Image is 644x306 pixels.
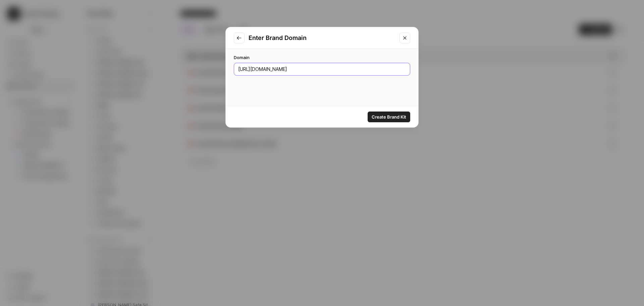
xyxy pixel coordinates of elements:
[399,33,410,43] button: Close modal
[368,112,410,122] button: Create Brand Kit
[234,33,245,43] button: Go to previous step
[234,54,410,61] label: Domain
[238,66,406,73] input: www.example.com
[249,33,395,43] h2: Enter Brand Domain
[372,114,406,120] span: Create Brand Kit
